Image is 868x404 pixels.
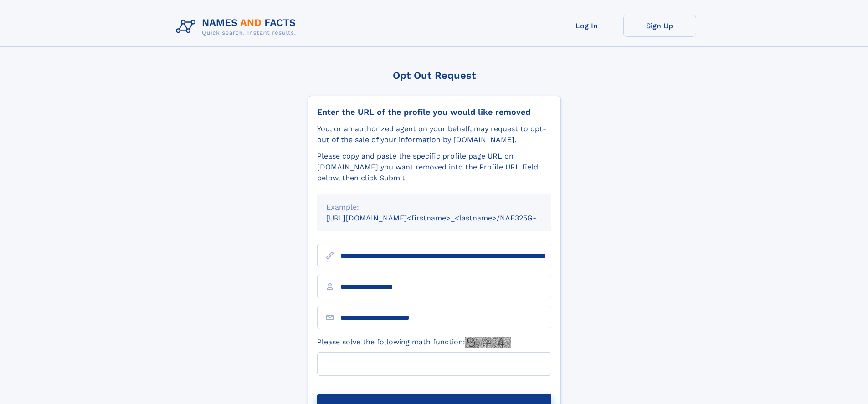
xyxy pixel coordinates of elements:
div: Please copy and paste the specific profile page URL on [DOMAIN_NAME] you want removed into the Pr... [317,151,551,184]
div: Example: [326,202,542,213]
img: Logo Names and Facts [172,15,303,39]
small: [URL][DOMAIN_NAME]<firstname>_<lastname>/NAF325G-xxxxxxxx [326,214,569,222]
a: Log In [550,15,623,37]
div: Opt Out Request [308,70,561,81]
div: Enter the URL of the profile you would like removed [317,107,551,117]
div: You, or an authorized agent on your behalf, may request to opt-out of the sale of your informatio... [317,123,551,145]
a: Sign Up [623,15,696,37]
label: Please solve the following math function: [317,337,511,348]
